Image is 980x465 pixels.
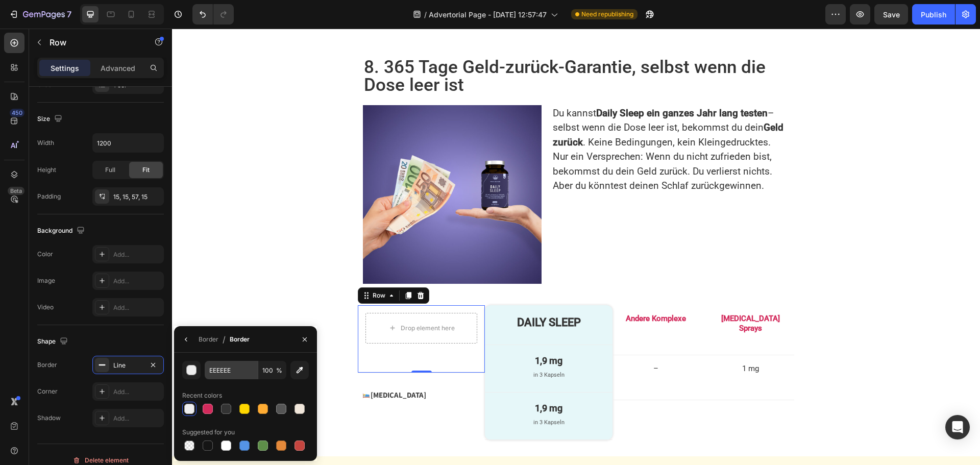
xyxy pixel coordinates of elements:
img: 1f6cc.svg [191,362,198,369]
div: Image [37,276,55,285]
div: Background [37,224,87,238]
div: Size [37,112,64,126]
div: Drop element here [229,296,283,304]
p: Du kannst – selbst wenn die Dose leer ist, bekommst du dein . Keine Bedingungen, kein Kleingedruc... [381,78,616,165]
div: Open Intercom Messenger [945,415,970,439]
div: Corner [37,387,58,396]
div: Video [37,303,54,312]
p: 1,9 mg [319,325,434,339]
div: Beta [8,187,24,195]
h2: 8. 365 Tage Geld-zurück-Garantie, selbst wenn die Dose leer ist [191,29,617,66]
div: Border [37,360,57,370]
div: Shadow [37,413,61,423]
button: 7 [4,4,76,25]
div: Height [37,165,56,175]
span: Save [883,10,900,19]
p: Settings [51,63,79,74]
div: Add... [113,414,161,423]
iframe: Design area [172,29,980,465]
div: Recent colors [182,391,222,400]
p: DAILY SLEEP [322,285,431,302]
div: Suggested for you [182,428,235,437]
img: Listicle-Bilder_DSL6-1024x1024.jpg [191,77,370,255]
div: Add... [113,303,161,312]
p: in 3 Kapseln [319,343,434,350]
span: Advertorial Page - [DATE] 12:57:47 [429,9,547,20]
p: in 3 Kapseln [319,390,434,398]
p: Advanced [101,63,135,74]
input: Eg: FFFFFF [205,361,258,379]
div: Row [199,262,215,272]
p: – [447,335,521,346]
span: / [223,333,226,346]
div: Add... [113,277,161,286]
div: Add... [113,250,161,259]
button: Save [874,4,908,25]
div: 15, 15, 57, 15 [113,192,161,202]
p: 1,9 mg [319,373,434,386]
p: [MEDICAL_DATA] [199,361,255,372]
p: [MEDICAL_DATA] Sprays [542,285,616,305]
div: Undo/Redo [192,4,234,25]
div: Padding [37,192,61,201]
div: Line [113,361,143,370]
div: Add... [113,387,161,397]
div: Rich Text Editor. Editing area: main [541,334,617,347]
div: Rich Text Editor. Editing area: main [446,334,522,347]
p: 7 [67,8,71,20]
span: Full [105,165,115,175]
div: 450 [10,109,24,117]
p: Row [50,36,136,48]
strong: Geld zurück [381,93,611,119]
div: Border [230,335,250,344]
span: % [276,366,282,375]
p: 1 mg [542,335,616,346]
input: Auto [93,134,163,152]
div: Shape [37,335,70,349]
strong: Daily Sleep ein ganzes Jahr lang testen [424,79,596,90]
div: Publish [921,9,946,20]
div: Color [37,250,53,259]
div: Border [199,335,218,344]
p: Andere Komplexe [447,285,521,296]
span: / [424,9,427,20]
button: Publish [912,4,955,25]
span: Fit [142,165,150,175]
div: Width [37,138,54,148]
span: Need republishing [581,10,633,19]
